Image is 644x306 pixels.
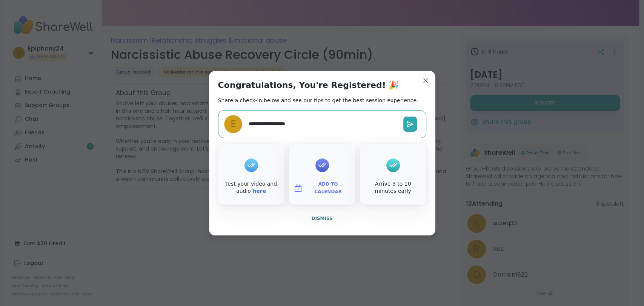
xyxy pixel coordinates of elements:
img: ShareWell Logomark [294,184,303,193]
span: E [231,117,236,131]
div: Arrive 5 to 10 minutes early [361,180,425,195]
button: Add to Calendar [290,180,354,196]
span: Add to Calendar [306,181,351,195]
h2: Share a check-in below and see our tips to get the best session experience. [218,97,418,104]
button: Dismiss [218,211,426,226]
a: here [252,188,266,194]
h1: Congratulations, You're Registered! 🎉 [218,80,399,91]
span: Dismiss [311,216,332,221]
div: Test your video and audio [220,180,283,195]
